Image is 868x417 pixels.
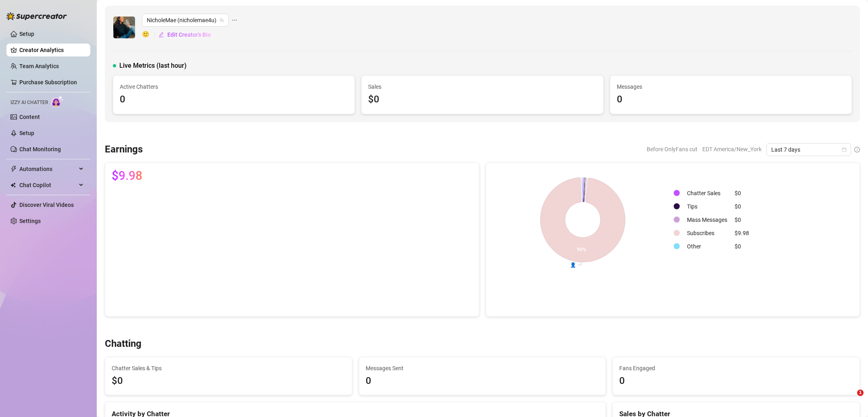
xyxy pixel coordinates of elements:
[366,373,599,389] div: 0
[19,130,34,136] a: Setup
[19,218,41,224] a: Settings
[735,189,749,198] div: $0
[19,163,77,175] span: Automations
[232,14,237,27] span: ellipsis
[105,338,142,350] h3: Chatting
[51,96,64,107] img: AI Chatter
[684,227,731,239] td: Subscribes
[619,373,853,389] div: 0
[120,82,348,91] span: Active Chatters
[219,18,224,23] span: team
[368,82,596,91] span: Sales
[19,114,40,120] a: Content
[841,390,860,409] iframe: Intercom live chat
[617,92,845,107] div: 0
[10,182,16,188] img: Chat Copilot
[735,215,749,224] div: $0
[857,390,864,396] span: 1
[112,373,346,389] span: $0
[771,144,846,156] span: Last 7 days
[142,30,158,40] span: 🙂
[854,147,860,152] span: info-circle
[684,200,731,213] td: Tips
[619,364,853,373] span: Fans Engaged
[147,14,224,26] span: NicholeMae (nicholemae4u)
[105,143,143,156] h3: Earnings
[735,242,749,251] div: $0
[19,44,84,56] a: Creator Analytics
[10,99,48,106] span: Izzy AI Chatter
[113,17,135,38] img: NicholeMae
[6,12,67,20] img: logo-BBDzfeDw.svg
[647,143,697,155] span: Before OnlyFans cut
[158,32,164,38] span: edit
[842,147,847,152] span: calendar
[120,92,348,107] div: 0
[684,187,731,199] td: Chatter Sales
[570,262,576,268] text: 👤
[368,92,596,107] div: $0
[735,202,749,211] div: $0
[684,213,731,226] td: Mass Messages
[119,61,187,71] span: Live Metrics (last hour)
[19,63,59,69] a: Team Analytics
[19,79,77,85] a: Purchase Subscription
[19,146,61,152] a: Chat Monitoring
[10,166,17,172] span: thunderbolt
[112,169,142,182] span: $9.98
[19,179,77,192] span: Chat Copilot
[158,28,211,41] button: Edit Creator's Bio
[366,364,599,373] span: Messages Sent
[19,31,34,37] a: Setup
[702,143,762,155] span: EDT America/New_York
[684,240,731,252] td: Other
[735,229,749,238] div: $9.98
[112,364,346,373] span: Chatter Sales & Tips
[617,82,845,91] span: Messages
[19,202,74,208] a: Discover Viral Videos
[167,31,211,38] span: Edit Creator's Bio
